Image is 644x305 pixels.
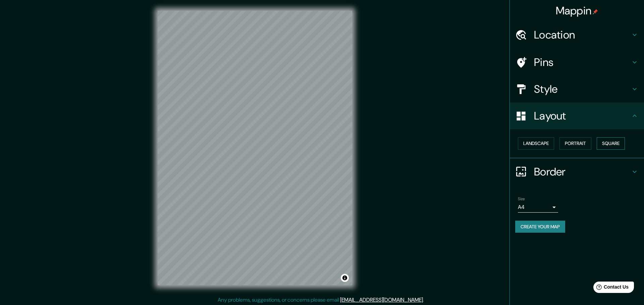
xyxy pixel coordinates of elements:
[510,102,644,129] div: Layout
[593,9,598,14] img: pin-icon.png
[534,56,631,69] h4: Pins
[556,4,598,17] h4: Mappin
[534,165,631,178] h4: Border
[518,137,554,150] button: Landscape
[424,296,425,304] div: .
[510,21,644,48] div: Location
[510,76,644,102] div: Style
[341,274,349,282] button: Toggle attribution
[518,202,558,213] div: A4
[597,137,625,150] button: Square
[218,296,424,304] p: Any problems, suggestions, or concerns please email .
[534,109,631,123] h4: Layout
[534,82,631,96] h4: Style
[534,28,631,42] h4: Location
[515,221,565,233] button: Create your map
[425,296,426,304] div: .
[518,196,525,202] label: Size
[340,296,423,303] a: [EMAIL_ADDRESS][DOMAIN_NAME]
[584,279,637,298] iframe: Help widget launcher
[559,137,591,150] button: Portrait
[510,49,644,76] div: Pins
[510,158,644,185] div: Border
[158,11,352,285] canvas: Map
